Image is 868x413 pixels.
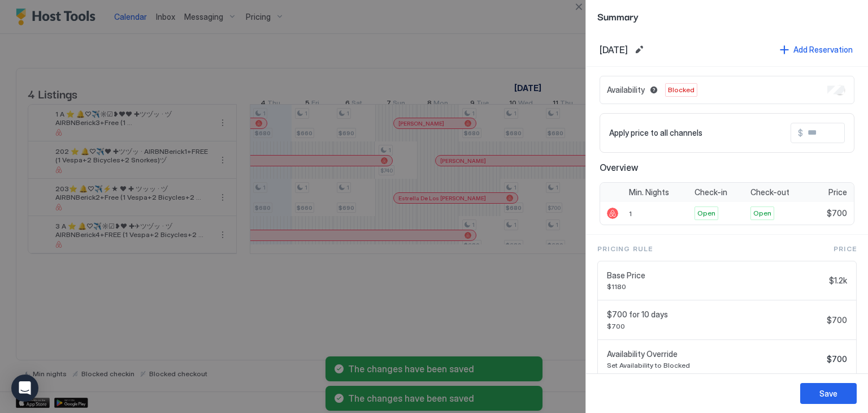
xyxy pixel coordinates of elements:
span: Check-out [750,187,789,197]
button: Blocked dates override all pricing rules and remain unavailable until manually unblocked [647,83,661,97]
div: Open Intercom Messenger [11,375,38,402]
span: Availability [607,85,645,95]
span: $700 [827,354,847,364]
span: Overview [600,162,854,173]
span: $ [798,128,803,138]
span: Pricing Rule [597,244,653,254]
span: Set Availability to Blocked [607,361,822,369]
span: $700 for 10 days [607,309,822,320]
span: Availability Override [607,349,822,359]
span: Check-in [695,187,727,197]
span: Min. Nights [629,187,669,197]
span: $700 [827,315,847,325]
span: Apply price to all channels [609,128,702,138]
span: Base Price [607,270,824,281]
div: Save [819,388,837,399]
button: Edit date range [632,43,646,57]
span: 1 [629,209,632,218]
span: Price [828,187,847,197]
button: Save [800,383,857,404]
span: $700 [607,322,822,330]
span: Blocked [668,85,695,95]
span: $1180 [607,282,824,291]
span: Summary [597,9,857,23]
span: [DATE] [600,44,628,55]
span: Open [753,208,771,218]
div: Add Reservation [793,44,853,55]
span: $700 [827,208,847,218]
span: $1.2k [829,276,847,286]
span: Price [834,244,857,254]
span: Open [697,208,715,218]
button: Add Reservation [778,42,854,57]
